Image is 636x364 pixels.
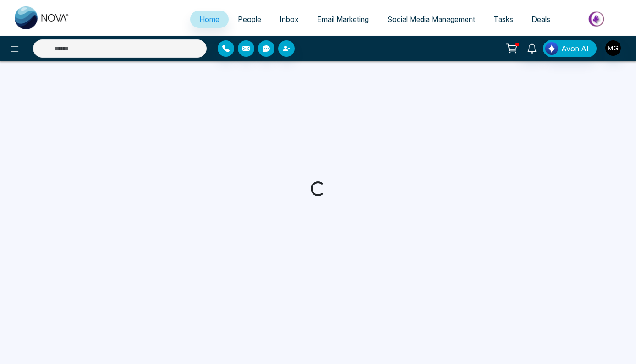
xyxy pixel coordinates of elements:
a: People [229,11,270,28]
img: Lead Flow [545,42,558,55]
a: Email Marketing [308,11,378,28]
button: Avon AI [543,40,597,57]
span: Inbox [280,15,299,24]
img: Market-place.gif [564,9,631,29]
img: Nova CRM Logo [15,6,70,29]
a: Social Media Management [378,11,484,28]
a: Deals [522,11,559,28]
span: Tasks [493,15,513,24]
img: User Avatar [605,40,621,56]
a: Home [190,11,229,28]
span: Home [199,15,219,24]
a: Inbox [270,11,308,28]
span: Social Media Management [387,15,475,24]
a: Tasks [484,11,522,28]
span: People [238,15,261,24]
span: Email Marketing [317,15,369,24]
span: Deals [532,15,550,24]
span: Avon AI [561,43,589,54]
